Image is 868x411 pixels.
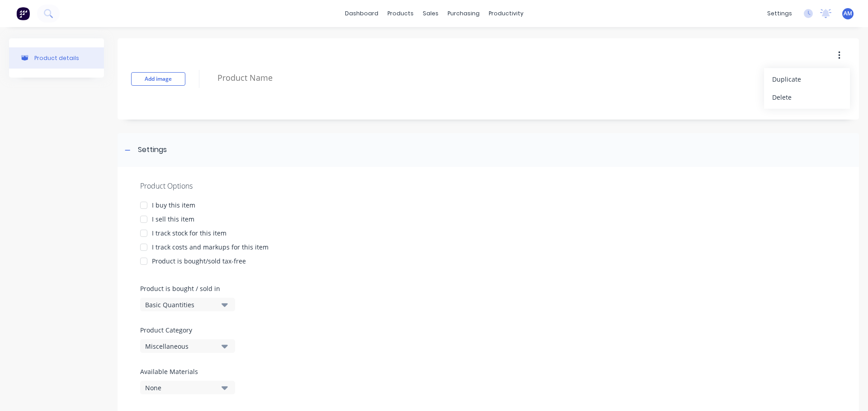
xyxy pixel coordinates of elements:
[140,325,231,335] label: Product Category
[484,7,528,20] div: productivity
[34,55,79,61] div: Product details
[140,298,235,311] button: Basic Quantities
[140,381,235,394] button: None
[152,200,195,210] div: I buy this item
[340,7,383,20] a: dashboard
[140,367,235,376] label: Available Materials
[772,91,842,104] div: Delete
[763,7,797,20] div: settings
[138,144,167,156] div: Settings
[152,214,194,224] div: I sell this item
[145,342,217,351] div: Miscellaneous
[152,256,246,266] div: Product is bought/sold tax-free
[131,72,185,86] button: Add image
[418,7,443,20] div: sales
[140,339,235,353] button: Miscellaneous
[152,228,226,238] div: I track stock for this item
[772,74,840,84] span: Duplicate
[844,9,852,18] span: AM
[383,7,418,20] div: products
[152,242,269,252] div: I track costs and markups for this item
[443,7,484,20] div: purchasing
[145,300,217,309] div: Basic Quantities
[145,383,217,393] div: None
[140,284,231,293] label: Product is bought / sold in
[16,7,30,20] img: Factory
[9,47,104,69] button: Product details
[140,180,836,191] div: Product Options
